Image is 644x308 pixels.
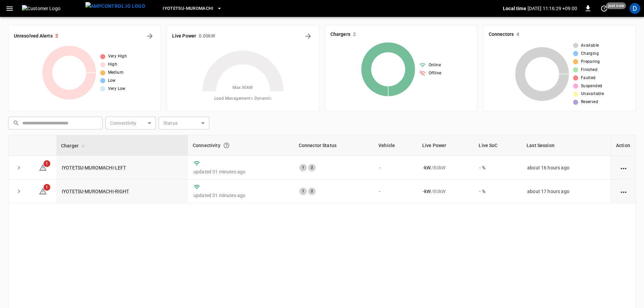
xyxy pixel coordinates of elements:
span: Suspended [581,83,602,90]
a: IYOTETSU-MUROMACHI-RIGHT [62,189,129,194]
h6: Live Power [172,32,196,40]
p: Local time [503,5,526,12]
span: 1 [44,184,50,191]
div: 2 [308,188,316,195]
a: 1 [39,164,47,170]
span: just now [606,2,626,9]
th: Connector Status [294,135,374,156]
p: updated 31 minutes ago [193,168,289,175]
span: Max. 90 kW [233,85,253,91]
th: Vehicle [374,135,418,156]
h6: 4 [516,31,519,38]
span: Very High [108,53,127,60]
td: - [374,180,418,203]
button: expand row [14,163,24,173]
th: Last Session [522,135,611,156]
span: Charging [581,50,599,57]
p: - kW [423,188,431,195]
h6: Unresolved Alerts [14,32,53,40]
span: Charger [61,142,87,150]
span: Finished [581,67,597,73]
th: Live SoC [474,135,522,156]
th: Live Power [418,135,474,156]
td: - % [474,156,522,180]
span: Iyotetsu-Muromachi [163,5,213,13]
span: Medium [108,69,124,76]
span: Preparing [581,58,600,65]
span: Load Management = Dynamic [214,95,272,102]
h6: Connectors [489,31,514,38]
div: Connectivity [193,139,289,151]
button: Connection between the charger and our software. [220,139,233,151]
span: Offline [429,70,441,77]
div: / 80 kW [423,164,469,171]
h6: 0.00 kW [199,32,215,40]
img: Customer Logo [22,5,83,12]
span: Online [429,62,441,69]
div: profile-icon [629,3,640,14]
span: Reserved [581,99,598,105]
h6: 2 [55,32,58,40]
span: Very Low [108,86,126,92]
button: Energy Overview [303,31,314,42]
div: 1 [299,188,307,195]
td: about 16 hours ago [522,156,611,180]
p: [DATE] 11:16:29 +09:00 [528,5,577,12]
div: 2 [308,164,316,171]
img: ampcontrol.io logo [85,2,145,10]
div: action cell options [619,164,628,171]
td: - % [474,180,522,203]
button: set refresh interval [599,3,610,14]
div: / 80 kW [423,188,469,195]
h6: 2 [353,31,356,38]
h6: Chargers [330,31,350,38]
a: IYOTETSU-MUROMACHI-LEFT [62,165,126,170]
button: All Alerts [144,31,155,42]
span: Faulted [581,75,596,81]
button: expand row [14,186,24,196]
a: 1 [39,188,47,193]
span: Low [108,77,116,84]
span: High [108,61,117,68]
td: about 17 hours ago [522,180,611,203]
span: 1 [44,160,50,167]
span: Available [581,42,599,49]
button: Iyotetsu-Muromachi [160,2,225,15]
td: - [374,156,418,180]
th: Action [611,135,636,156]
p: - kW [423,164,431,171]
div: action cell options [619,188,628,195]
div: 1 [299,164,307,171]
span: Unavailable [581,91,604,97]
p: updated 31 minutes ago [193,192,289,199]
